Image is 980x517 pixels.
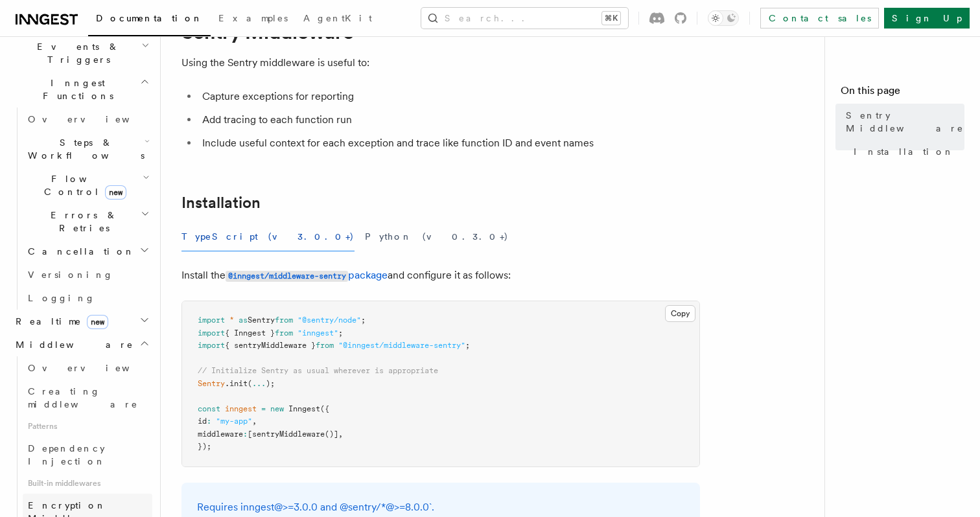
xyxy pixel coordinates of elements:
[841,83,964,104] h4: On this page
[198,379,225,388] span: Sentry
[297,316,361,325] span: "@sentry/node"
[181,266,700,285] p: Install the and configure it as follows:
[708,10,739,26] button: Toggle dark mode
[848,140,964,163] a: Installation
[198,430,243,439] span: middleware
[10,315,108,328] span: Realtime
[288,404,320,413] span: Inngest
[602,12,620,25] kbd: ⌘K
[198,111,700,129] li: Add tracing to each function run
[465,341,470,350] span: ;
[325,430,338,439] span: ()]
[23,108,152,131] a: Overview
[252,379,266,388] span: ...
[105,185,126,200] span: new
[252,430,325,439] span: sentryMiddleware
[23,416,152,437] span: Patterns
[270,404,284,413] span: new
[248,316,275,325] span: Sentry
[841,104,964,140] a: Sentry Middleware
[10,310,152,333] button: Realtimenew
[28,363,161,373] span: Overview
[23,263,152,286] a: Versioning
[252,417,257,426] span: ,
[181,54,700,72] p: Using the Sentry middleware is useful to:
[226,269,388,281] a: @inngest/middleware-sentrypackage
[198,366,438,375] span: // Initialize Sentry as usual wherever is appropriate
[23,380,152,416] a: Creating middleware
[338,430,343,439] span: ,
[28,386,138,409] span: Creating middleware
[10,338,134,351] span: Middleware
[28,270,113,280] span: Versioning
[275,328,293,338] span: from
[28,443,106,466] span: Dependency Injection
[10,35,152,71] button: Events & Triggers
[23,437,152,473] a: Dependency Injection
[197,498,684,516] p: Requires inngest@>=3.0.0 and @sentry/*@>=8.0.0`.
[10,71,152,108] button: Inngest Functions
[23,209,141,235] span: Errors & Retries
[96,13,203,23] span: Documentation
[846,109,964,135] span: Sentry Middleware
[854,145,954,158] span: Installation
[225,328,275,338] span: { Inngest }
[28,114,161,124] span: Overview
[226,271,348,282] code: @inngest/middleware-sentry
[23,240,152,263] button: Cancellation
[10,76,140,102] span: Inngest Functions
[23,286,152,310] a: Logging
[211,4,296,35] a: Examples
[320,404,329,413] span: ({
[23,172,143,198] span: Flow Control
[218,13,288,23] span: Examples
[225,404,257,413] span: inngest
[88,4,211,36] a: Documentation
[10,108,152,310] div: Inngest Functions
[23,203,152,240] button: Errors & Retries
[10,333,152,356] button: Middleware
[198,87,700,106] li: Capture exceptions for reporting
[225,341,316,350] span: { sentryMiddleware }
[23,131,152,167] button: Steps & Workflows
[207,417,211,426] span: :
[23,136,145,162] span: Steps & Workflows
[198,316,225,325] span: import
[239,316,248,325] span: as
[243,430,248,439] span: :
[216,417,252,426] span: "my-app"
[266,379,275,388] span: );
[248,379,252,388] span: (
[10,40,141,66] span: Events & Triggers
[23,245,135,258] span: Cancellation
[87,315,108,329] span: new
[296,4,380,35] a: AgentKit
[338,328,343,338] span: ;
[275,316,293,325] span: from
[198,442,211,451] span: });
[225,379,248,388] span: .init
[28,293,95,303] span: Logging
[261,404,266,413] span: =
[760,8,879,29] a: Contact sales
[198,417,207,426] span: id
[23,167,152,203] button: Flow Controlnew
[303,13,372,23] span: AgentKit
[181,194,261,212] a: Installation
[316,341,334,350] span: from
[198,404,220,413] span: const
[665,305,695,322] button: Copy
[884,8,970,29] a: Sign Up
[198,328,225,338] span: import
[198,134,700,152] li: Include useful context for each exception and trace like function ID and event names
[198,341,225,350] span: import
[297,328,338,338] span: "inngest"
[23,356,152,380] a: Overview
[338,341,465,350] span: "@inngest/middleware-sentry"
[181,222,355,251] button: TypeScript (v3.0.0+)
[365,222,509,251] button: Python (v0.3.0+)
[248,430,252,439] span: [
[421,8,628,29] button: Search...⌘K
[361,316,366,325] span: ;
[23,473,152,494] span: Built-in middlewares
